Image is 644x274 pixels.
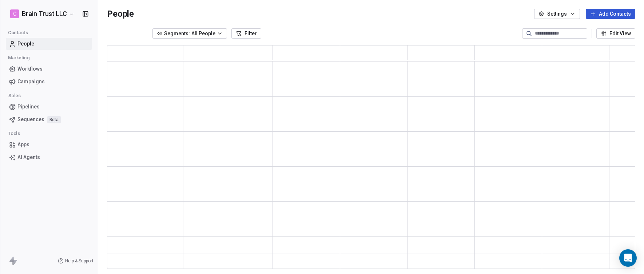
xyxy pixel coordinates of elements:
[6,63,92,75] a: Workflows
[5,90,24,101] span: Sales
[619,249,637,267] div: Open Intercom Messenger
[47,116,61,123] span: Beta
[17,78,45,86] span: Campaigns
[58,258,94,264] a: Help & Support
[586,9,635,19] button: Add Contacts
[17,154,40,161] span: AI Agents
[191,30,215,37] span: All People
[17,65,43,73] span: Workflows
[231,28,261,39] button: Filter
[17,141,29,148] span: Apps
[6,114,92,126] a: SequencesBeta
[107,8,134,19] span: People
[13,10,16,17] span: C
[6,101,92,113] a: Pipelines
[5,27,31,38] span: Contacts
[6,151,92,163] a: AI Agents
[9,8,76,20] button: CBrain Trust LLC
[164,30,190,37] span: Segments:
[6,76,92,88] a: Campaigns
[5,52,33,63] span: Marketing
[6,139,92,151] a: Apps
[22,9,67,19] span: Brain Trust LLC
[6,38,92,50] a: People
[17,103,40,111] span: Pipelines
[17,116,44,123] span: Sequences
[5,128,23,139] span: Tools
[65,258,94,264] span: Help & Support
[596,28,635,39] button: Edit View
[17,40,34,48] span: People
[534,9,580,19] button: Settings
